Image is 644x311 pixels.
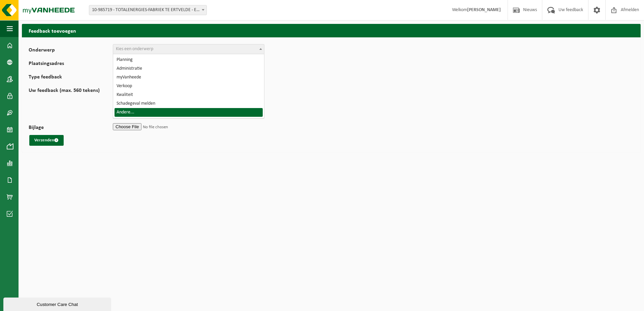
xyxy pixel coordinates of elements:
[116,46,153,51] span: Kies een onderwerp
[29,135,64,146] button: Verzenden
[29,61,113,68] label: Plaatsingsadres
[89,5,207,15] span: 10-985719 - TOTALENERGIES-FABRIEK TE ERTVELDE - ERTVELDE
[115,56,263,64] li: Planning
[467,7,501,12] strong: [PERSON_NAME]
[29,88,113,118] label: Uw feedback (max. 560 tekens)
[115,108,263,117] li: Andere...
[29,74,113,81] label: Type feedback
[3,296,112,311] iframe: chat widget
[22,24,641,37] h2: Feedback toevoegen
[115,82,263,91] li: Verkoop
[29,47,113,54] label: Onderwerp
[89,5,206,15] span: 10-985719 - TOTALENERGIES-FABRIEK TE ERTVELDE - ERTVELDE
[115,64,263,73] li: Administratie
[115,73,263,82] li: myVanheede
[29,125,113,132] label: Bijlage
[115,91,263,99] li: Kwaliteit
[115,99,263,108] li: Schadegeval melden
